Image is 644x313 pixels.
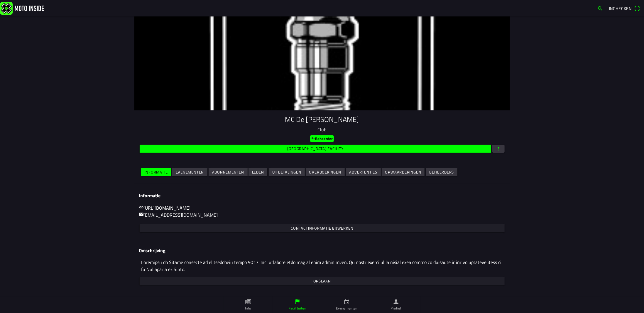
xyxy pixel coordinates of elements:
[141,168,171,176] ion-button: Informatie
[289,306,306,311] ion-label: Faciliteiten
[269,168,305,176] ion-button: Uitbetalingen
[139,212,144,217] ion-icon: mail
[139,193,505,198] h3: Informatie
[140,277,505,285] ion-button: Opslaan
[140,145,491,153] ion-button: [GEOGRAPHIC_DATA] facility
[139,126,505,133] p: Club
[139,211,218,218] a: mail[EMAIL_ADDRESS][DOMAIN_NAME]
[336,306,357,311] ion-label: Evenementen
[172,168,207,176] ion-button: Evenementen
[306,168,345,176] ion-button: Overboekingen
[310,135,334,142] ion-badge: Beheerder
[139,256,505,276] textarea: Loremipsu do Sitame consecte ad elitseddoeiu tempo 9017. Inci utlabore etdo mag al enim adminimve...
[209,168,248,176] ion-button: Abonnementen
[391,306,401,311] ion-label: Profiel
[594,3,606,13] a: search
[139,248,505,253] h3: Omschrijving
[245,299,251,305] ion-icon: paper
[311,136,315,140] ion-icon: key
[393,299,399,305] ion-icon: person
[249,168,267,176] ion-button: Leden
[426,168,457,176] ion-button: Beheerders
[344,299,350,305] ion-icon: calendar
[139,115,505,124] h1: MC De [PERSON_NAME]
[382,168,425,176] ion-button: Opwaarderingen
[609,5,632,11] span: Inchecken
[346,168,381,176] ion-button: Advertenties
[245,306,251,311] ion-label: Info
[139,205,144,210] ion-icon: link
[606,3,643,13] a: Incheckenqr scanner
[294,299,301,305] ion-icon: flag
[140,224,505,232] ion-button: Contactinformatie bijwerken
[139,204,191,211] a: link[URL][DOMAIN_NAME]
